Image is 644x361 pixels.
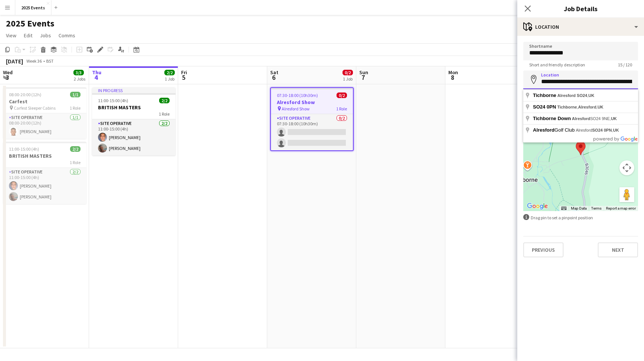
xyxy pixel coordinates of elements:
[3,153,86,159] h3: BRITISH MASTERS
[523,62,591,68] span: Short and friendly description
[9,146,39,152] span: 11:00-15:00 (4h)
[46,58,54,64] div: BST
[343,76,353,82] div: 1 Job
[517,18,644,36] div: Location
[619,160,634,175] button: Map camera controls
[533,104,556,110] span: SO24 0PN
[342,70,353,75] span: 0/2
[612,62,638,68] span: 15 / 120
[591,206,602,210] a: Terms (opens in new tab)
[619,187,634,202] button: Drag Pegman onto the map to open Street View
[533,92,556,98] span: Tichborne
[613,128,619,132] span: UK
[3,98,86,105] h3: Carfest
[577,93,587,98] span: SO24
[558,93,594,98] span: ,
[6,18,54,29] h1: 2025 Events
[359,69,368,76] span: Sun
[21,31,35,40] a: Edit
[92,104,176,111] h3: BRITISH MASTERS
[70,146,80,152] span: 2/2
[56,31,78,40] a: Comms
[159,98,170,103] span: 2/2
[3,69,13,76] span: Wed
[447,73,458,82] span: 8
[3,113,86,139] app-card-role: Site Operative1/108:00-20:00 (12h)[PERSON_NAME]
[598,242,638,257] button: Next
[164,70,175,75] span: 2/2
[571,206,587,211] button: Map Data
[576,128,619,132] span: Alresford ,
[448,69,458,76] span: Mon
[2,73,13,82] span: 3
[523,242,563,257] button: Previous
[561,206,566,211] button: Keyboard shortcuts
[269,73,278,82] span: 6
[282,106,310,112] span: Alresford Show
[37,31,54,40] a: Jobs
[271,114,353,150] app-card-role: Site Operative0/207:30-18:00 (10h30m)
[74,76,85,82] div: 2 Jobs
[270,69,278,76] span: Sat
[337,92,347,98] span: 0/2
[181,69,187,76] span: Fri
[525,201,550,211] a: Open this area in Google Maps (opens a new window)
[572,116,590,121] span: Alresford
[159,111,170,117] span: 1 Role
[180,73,187,82] span: 5
[15,0,51,15] button: 2025 Events
[517,4,644,13] h3: Job Details
[70,92,80,97] span: 1/1
[165,76,174,82] div: 1 Job
[24,32,32,39] span: Edit
[3,87,86,139] app-job-card: 08:00-20:00 (12h)1/1Carfest Carfest Sleeper Cabins1 RoleSite Operative1/108:00-20:00 (12h)[PERSON...
[92,87,176,93] div: In progress
[9,92,41,97] span: 08:00-20:00 (12h)
[59,32,75,39] span: Comms
[572,116,617,121] span: SO24 9NE,
[270,87,354,151] app-job-card: 07:30-18:00 (10h30m)0/2Alresford Show Alresford Show1 RoleSite Operative0/207:30-18:00 (10h30m)
[40,32,51,39] span: Jobs
[6,32,16,39] span: View
[588,93,594,98] span: UK
[611,116,617,121] span: UK
[557,105,603,109] span: , ,
[525,201,550,211] img: Google
[533,127,576,133] span: Golf Club
[92,69,101,76] span: Thu
[271,99,353,106] h3: Alresford Show
[358,73,368,82] span: 7
[70,160,80,165] span: 1 Role
[533,127,555,133] span: Alresford
[578,105,596,109] span: Alresford
[3,31,19,40] a: View
[558,93,576,98] span: Alresford
[98,98,128,103] span: 11:00-15:00 (4h)
[3,142,86,204] app-job-card: 11:00-15:00 (4h)2/2BRITISH MASTERS1 RoleSite Operative2/211:00-15:00 (4h)[PERSON_NAME][PERSON_NAME]
[70,105,80,111] span: 1 Role
[73,70,84,75] span: 3/3
[6,57,23,65] div: [DATE]
[557,105,577,109] span: Tichborne
[592,128,612,132] span: SO24 0PN
[14,105,56,111] span: Carfest Sleeper Cabins
[92,87,176,156] app-job-card: In progress11:00-15:00 (4h)2/2BRITISH MASTERS1 RoleSite Operative2/211:00-15:00 (4h)[PERSON_NAME]...
[91,73,101,82] span: 4
[336,106,347,112] span: 1 Role
[25,58,43,64] span: Week 36
[277,92,318,98] span: 07:30-18:00 (10h30m)
[523,214,638,221] div: Drag pin to set a pinpoint position
[533,116,571,121] span: Tichborne Down
[92,119,176,156] app-card-role: Site Operative2/211:00-15:00 (4h)[PERSON_NAME][PERSON_NAME]
[597,105,603,109] span: UK
[3,168,86,204] app-card-role: Site Operative2/211:00-15:00 (4h)[PERSON_NAME][PERSON_NAME]
[606,206,636,210] a: Report a map error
